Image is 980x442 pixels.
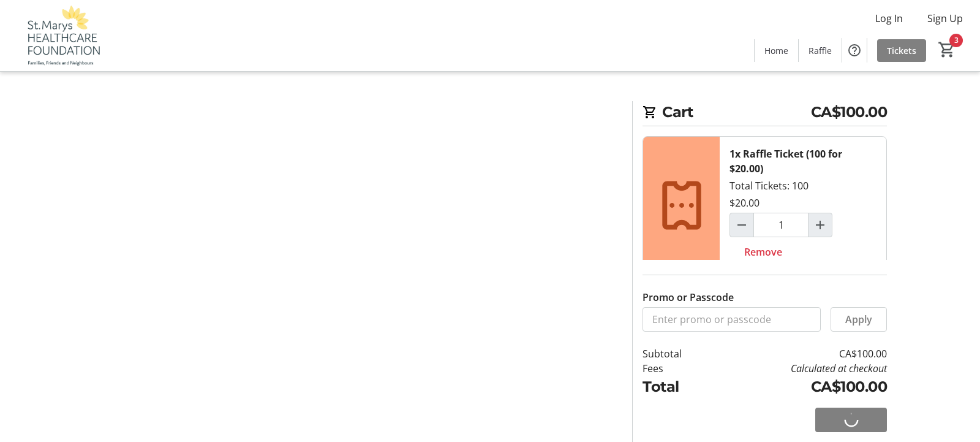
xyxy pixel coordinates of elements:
[720,137,886,274] div: Total Tickets: 100
[714,361,887,376] td: Calculated at checkout
[714,376,887,398] td: CA$100.00
[811,101,888,123] span: CA$100.00
[729,147,876,176] div: 1x Raffle Ticket (100 for $20.00)
[887,44,916,57] span: Tickets
[643,307,821,332] input: Enter promo or passcode
[7,5,116,66] img: St. Marys Healthcare Foundation's Logo
[918,9,973,28] button: Sign Up
[643,361,714,376] td: Fees
[755,39,798,62] a: Home
[877,39,926,62] a: Tickets
[643,346,714,361] td: Subtotal
[927,11,963,26] span: Sign Up
[865,9,913,28] button: Log In
[831,307,887,332] button: Apply
[643,376,714,398] td: Total
[809,44,832,57] span: Raffle
[729,240,797,264] button: Remove
[936,39,958,61] button: Cart
[643,290,734,305] label: Promo or Passcode
[714,346,887,361] td: CA$100.00
[730,213,753,237] button: Decrement by one
[643,101,887,126] h2: Cart
[809,213,832,237] button: Increment by one
[799,39,842,62] a: Raffle
[875,11,903,26] span: Log In
[729,196,759,210] div: $20.00
[764,44,788,57] span: Home
[753,213,809,237] input: Raffle Ticket (100 for $20.00) Quantity
[842,38,867,63] button: Help
[845,312,872,327] span: Apply
[744,245,782,259] span: Remove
